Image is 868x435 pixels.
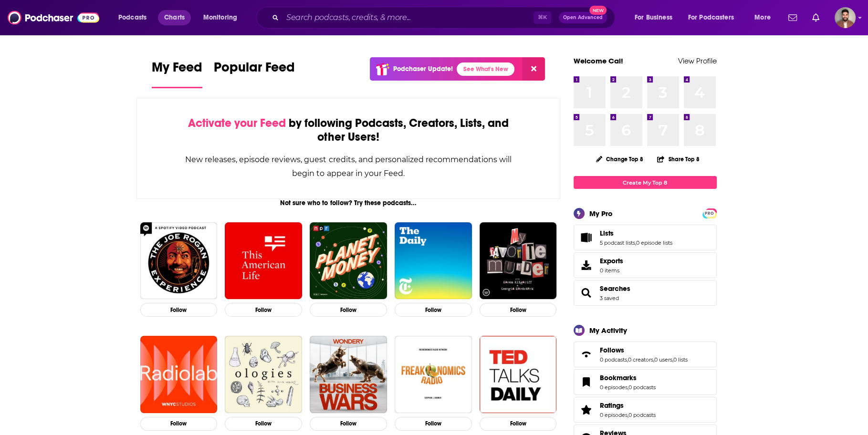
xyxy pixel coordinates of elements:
[784,10,801,26] a: Show notifications dropdown
[589,326,627,335] div: My Activity
[140,417,218,431] button: Follow
[835,7,856,28] span: Logged in as calmonaghan
[600,284,630,293] span: Searches
[748,10,783,25] button: open menu
[577,259,596,272] span: Exports
[574,369,717,395] span: Bookmarks
[835,7,856,28] img: User Profile
[533,11,551,24] span: ⌘ K
[672,356,673,363] span: ,
[310,303,387,317] button: Follow
[574,280,717,306] span: Searches
[214,59,295,88] a: Popular Feed
[600,229,614,238] span: Lists
[600,401,656,410] a: Ratings
[589,6,607,15] span: New
[654,356,672,363] a: 0 users
[653,356,654,363] span: ,
[636,239,672,246] a: 0 episode lists
[678,56,717,65] a: View Profile
[563,15,603,20] span: Open Advanced
[140,336,218,413] img: Radiolab
[140,222,218,300] img: The Joe Rogan Experience
[185,116,512,144] div: by following Podcasts, Creators, Lists, and other Users!
[480,336,557,413] img: TED Talks Daily
[152,59,202,88] a: My Feed
[152,59,202,81] span: My Feed
[688,11,734,24] span: For Podcasters
[395,417,472,431] button: Follow
[480,303,557,317] button: Follow
[574,176,717,189] a: Create My Top 8
[559,12,607,23] button: Open AdvancedNew
[577,286,596,300] a: Searches
[704,210,715,217] span: PRO
[574,342,717,367] span: Follows
[188,116,286,130] span: Activate your Feed
[600,384,627,391] a: 0 episodes
[589,209,613,218] div: My Pro
[600,257,623,265] span: Exports
[310,222,387,300] img: Planet Money
[158,10,190,25] a: Charts
[600,267,623,274] span: 0 items
[185,153,512,180] div: New releases, episode reviews, guest credits, and personalized recommendations will begin to appe...
[265,7,624,29] div: Search podcasts, credits, & more...
[600,295,619,301] a: 3 saved
[310,417,387,431] button: Follow
[835,7,856,28] button: Show profile menu
[682,10,748,25] button: open menu
[627,356,628,363] span: ,
[577,403,596,416] a: Ratings
[600,346,688,354] a: Follows
[164,11,185,24] span: Charts
[197,10,250,25] button: open menu
[395,222,472,300] a: The Daily
[203,11,237,24] span: Monitoring
[635,11,672,24] span: For Business
[8,9,99,27] img: Podchaser - Follow, Share and Rate Podcasts
[225,336,302,413] img: Ologies with Alie Ward
[574,56,623,65] a: Welcome Cal!
[600,401,624,410] span: Ratings
[600,412,627,418] a: 0 episodes
[673,356,688,363] a: 0 lists
[704,209,715,217] a: PRO
[600,356,627,363] a: 0 podcasts
[600,229,672,238] a: Lists
[808,10,823,26] a: Show notifications dropdown
[480,417,557,431] button: Follow
[118,11,146,24] span: Podcasts
[140,303,218,317] button: Follow
[600,373,656,382] a: Bookmarks
[282,10,533,25] input: Search podcasts, credits, & more...
[628,356,653,363] a: 0 creators
[628,384,656,391] a: 0 podcasts
[574,252,717,278] a: Exports
[225,417,302,431] button: Follow
[628,10,684,25] button: open menu
[600,346,624,354] span: Follows
[395,336,472,413] img: Freakonomics Radio
[393,65,453,73] p: Podchaser Update!
[480,222,557,300] img: My Favorite Murder with Karen Kilgariff and Georgia Hardstark
[754,11,771,24] span: More
[600,373,637,382] span: Bookmarks
[574,225,717,250] span: Lists
[635,239,636,246] span: ,
[628,412,656,418] a: 0 podcasts
[310,336,387,413] img: Business Wars
[627,412,628,418] span: ,
[136,199,561,207] div: Not sure who to follow? Try these podcasts...
[112,10,159,25] button: open menu
[214,59,295,81] span: Popular Feed
[627,384,628,391] span: ,
[457,62,514,76] a: See What's New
